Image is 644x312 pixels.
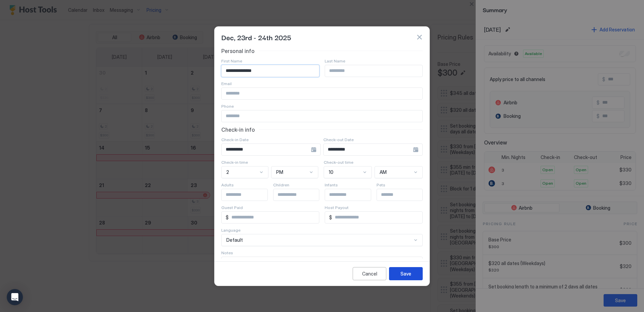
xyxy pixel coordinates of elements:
[222,144,311,155] input: Input Field
[221,137,249,142] span: Check-in Date
[221,48,255,54] span: Personal info
[273,189,329,201] input: Input Field
[221,205,243,210] span: Guest Paid
[221,104,234,109] span: Phone
[400,270,411,277] div: Save
[325,189,380,201] input: Input Field
[389,267,423,280] button: Save
[226,169,229,175] span: 2
[329,214,332,220] span: $
[380,169,387,175] span: AM
[221,126,255,133] span: Check-in info
[377,182,385,187] span: Pets
[221,250,233,255] span: Notes
[222,257,422,290] textarea: Input Field
[221,58,242,63] span: First Name
[325,65,422,77] input: Input Field
[323,137,354,142] span: Check-out Date
[221,160,248,165] span: Check-in time
[222,110,422,122] input: Input Field
[276,169,283,175] span: PM
[332,212,422,223] input: Input Field
[377,189,432,201] input: Input Field
[221,228,240,233] span: Language
[226,237,243,243] span: Default
[325,205,349,210] span: Host Payout
[325,182,338,187] span: Infants
[324,144,413,155] input: Input Field
[221,81,232,86] span: Email
[7,289,23,305] div: Open Intercom Messenger
[353,267,386,280] button: Cancel
[329,169,333,175] span: 10
[325,58,345,63] span: Last Name
[221,182,234,187] span: Adults
[226,214,229,220] span: $
[222,189,277,201] input: Input Field
[229,212,319,223] input: Input Field
[221,32,291,42] span: Dec, 23rd - 24th 2025
[362,270,377,277] div: Cancel
[222,65,319,77] input: Input Field
[273,182,289,187] span: Children
[324,160,353,165] span: Check-out time
[222,88,422,99] input: Input Field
